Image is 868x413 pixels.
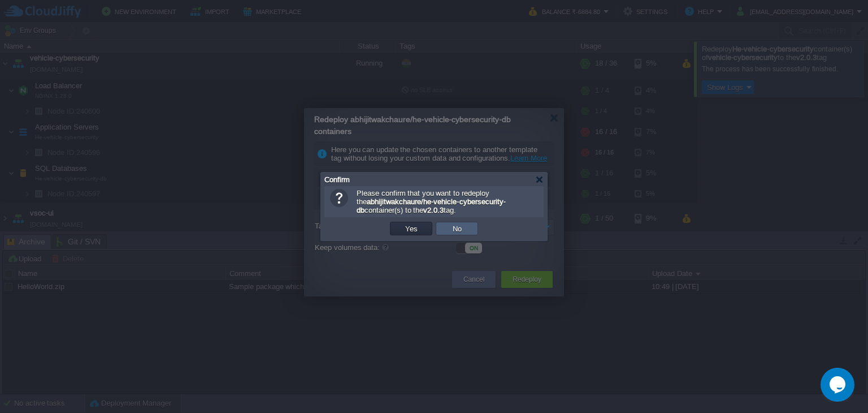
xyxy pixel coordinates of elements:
span: Confirm [324,175,350,184]
button: No [449,223,465,234]
span: Please confirm that you want to redeploy the container(s) to the tag. [357,189,506,214]
iframe: chat widget [821,368,857,402]
b: abhijitwakchaure/he-vehicle-cybersecurity-db [357,197,506,214]
b: v2.0.3 [423,206,444,214]
button: Yes [402,223,421,234]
